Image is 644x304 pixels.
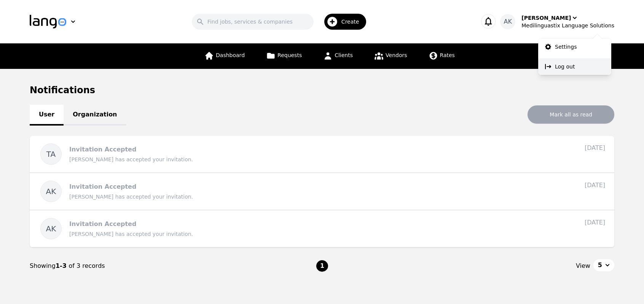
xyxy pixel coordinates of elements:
p: Log out [555,63,575,70]
p: [PERSON_NAME] has accepted your invitation. [69,193,556,201]
button: 5 [593,259,614,271]
span: View [576,261,590,271]
input: Find jobs, services & companies [192,14,314,30]
a: Clients [319,43,357,69]
span: AK [46,223,56,234]
span: Dashboard [216,52,245,58]
p: [PERSON_NAME] has accepted your invitation. [69,230,556,238]
img: Logo [30,15,66,29]
p: Invitation Accepted [69,220,136,228]
p: Invitation Accepted [69,146,136,153]
a: Organization [64,105,126,126]
a: Vendors [370,43,411,69]
a: Dashboard [200,43,249,69]
time: [DATE] [585,144,605,151]
span: Create [341,18,365,25]
a: Requests [261,43,306,69]
span: Clients [335,52,353,58]
div: [PERSON_NAME] [521,14,571,22]
p: [PERSON_NAME] has accepted your invitation. [69,156,556,163]
span: TA [46,149,56,159]
time: [DATE] [585,181,605,189]
button: AK[PERSON_NAME]Medilinguastix Language Solutions [500,14,614,29]
p: Settings [555,43,577,51]
span: AK [46,186,56,197]
div: Showing of 3 records [30,261,316,271]
time: [DATE] [585,219,605,226]
span: Vendors [386,52,407,58]
button: Create [314,11,371,33]
span: Rates [440,52,455,58]
span: 1-3 [56,262,69,269]
h1: Notifications [30,84,614,96]
nav: Page navigation [30,247,614,285]
a: Rates [424,43,459,69]
span: 5 [598,261,602,270]
p: Invitation Accepted [69,183,136,190]
span: Requests [277,52,302,58]
div: Medilinguastix Language Solutions [521,22,614,29]
span: AK [504,17,512,26]
button: Mark all as read [528,105,614,124]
